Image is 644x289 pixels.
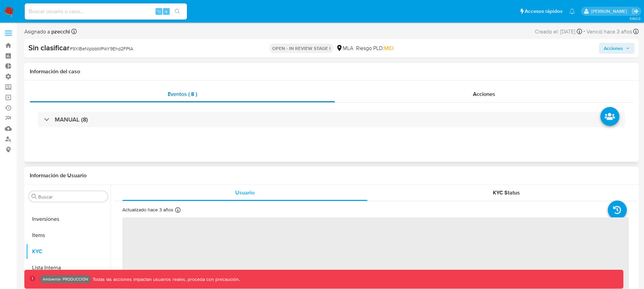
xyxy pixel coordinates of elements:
[384,44,393,52] span: MID
[473,90,495,98] span: Acciones
[38,112,625,127] div: MANUAL (8)
[30,68,633,75] h1: Información del caso
[91,276,240,283] p: Todas las acciones impactan usuarios reales, proceda con precaución.
[24,28,70,35] span: Asignado a
[50,28,70,35] b: pzecchi
[599,43,635,54] button: Acciones
[43,278,88,281] p: Ambiente: PRODUCCIÓN
[38,194,105,200] input: Buscar
[70,45,133,52] span: # 9XlBeNlpbbWPikY9Ehd2FPtA
[55,116,88,123] h3: MANUAL (8)
[25,7,187,16] input: Buscar usuario o caso...
[26,243,111,260] button: KYC
[525,8,563,15] span: Accesos rápidos
[235,189,255,196] span: Usuario
[122,207,173,213] p: Actualizado hace 3 años
[156,8,161,15] span: ⌥
[28,42,70,53] b: Sin clasificar
[604,43,623,54] span: Acciones
[165,8,167,15] span: s
[26,211,111,227] button: Inversiones
[31,194,37,199] button: Buscar
[269,44,333,53] p: OPEN - IN REVIEW STAGE I
[569,8,575,14] a: Notificaciones
[587,28,632,35] span: Venció hace 3 años
[356,45,393,52] span: Riesgo PLD:
[591,8,629,15] p: pio.zecchi@mercadolibre.com
[632,8,639,15] a: Salir
[336,45,353,52] div: MLA
[170,7,184,16] button: search-icon
[30,172,87,179] h1: Información de Usuario
[26,227,111,243] button: Items
[493,189,520,196] span: KYC Status
[168,90,197,98] span: Eventos ( 8 )
[535,27,582,36] div: Creado el: [DATE]
[583,27,585,36] span: -
[26,260,111,276] button: Lista Interna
